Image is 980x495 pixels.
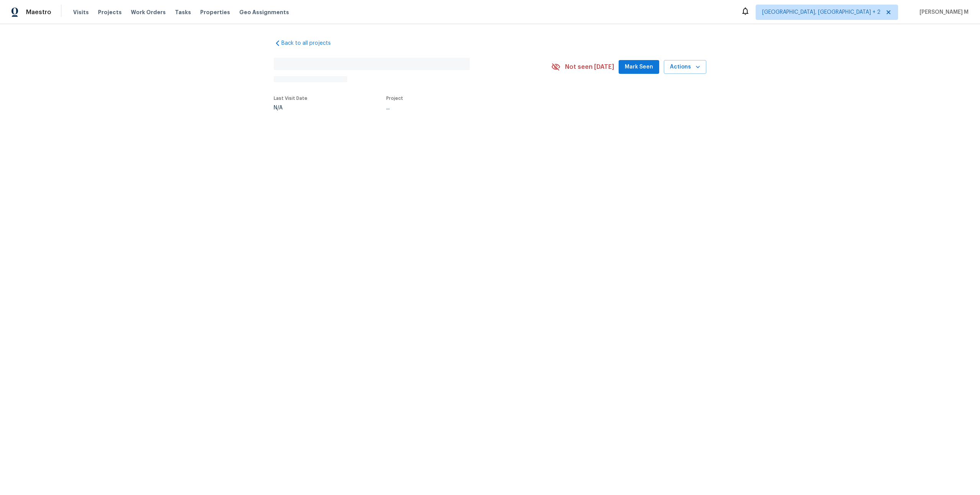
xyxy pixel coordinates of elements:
span: Geo Assignments [239,8,289,16]
span: Work Orders [131,8,166,16]
div: N/A [274,105,307,111]
span: Maestro [26,8,51,16]
span: Project [386,96,403,101]
span: Actions [670,62,700,72]
button: Mark Seen [619,60,659,74]
span: Mark Seen [625,62,653,72]
span: Tasks [175,10,191,15]
span: [PERSON_NAME] M [916,8,969,16]
div: ... [386,105,533,111]
span: Projects [98,8,122,16]
span: Properties [200,8,230,16]
span: Not seen [DATE] [565,63,614,71]
a: Back to all projects [274,39,347,47]
span: [GEOGRAPHIC_DATA], [GEOGRAPHIC_DATA] + 2 [762,8,880,16]
button: Actions [664,60,706,74]
span: Visits [73,8,89,16]
span: Last Visit Date [274,96,307,101]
